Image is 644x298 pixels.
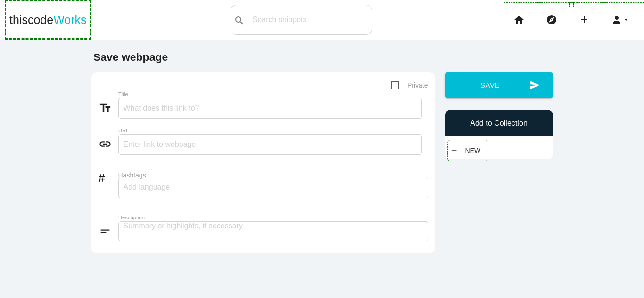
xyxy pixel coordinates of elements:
[450,142,486,159] a: addNew
[118,98,422,119] input: What does this link to?
[611,5,622,35] i: person
[118,215,366,221] label: Description
[9,5,87,35] a: thiscodeWorks
[118,91,366,97] label: Title
[578,5,590,35] i: add
[622,5,630,35] i: arrow_drop_down
[99,101,118,114] i: text_fields
[118,171,428,179] label: Hashtags
[445,72,553,98] button: sendSave
[391,80,428,91] span: Private
[231,5,248,34] button: search
[99,137,118,151] i: link
[99,225,118,238] i: short_text
[93,51,168,63] b: Save webpage
[248,10,372,30] input: Search snippets
[546,5,557,35] i: explore
[529,72,540,98] i: send
[513,5,525,35] i: home
[118,134,422,155] input: Enter link to webpage
[450,142,458,159] i: add
[99,169,118,182] i: #
[234,6,245,36] i: search
[450,119,548,128] h6: Add to Collection
[53,13,86,26] span: Works
[118,128,366,134] label: URL
[124,177,180,197] input: Add language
